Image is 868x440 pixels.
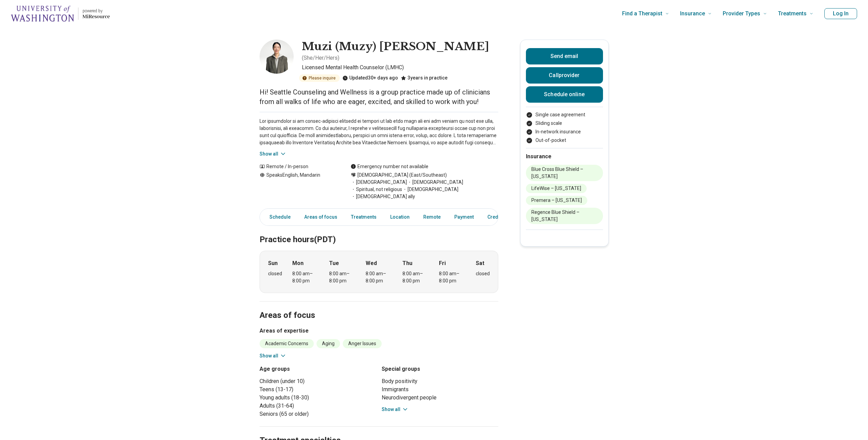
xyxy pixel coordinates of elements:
[299,74,340,82] div: Please inquire
[723,9,760,18] span: Provider Types
[386,210,414,224] a: Location
[317,339,340,348] li: Aging
[329,259,339,267] strong: Tue
[329,270,355,284] div: 8:00 am – 8:00 pm
[476,259,484,267] strong: Sat
[526,111,603,118] li: Single case agreement
[680,9,705,18] span: Insurance
[483,210,517,224] a: Credentials
[824,8,857,19] button: Log In
[260,377,376,385] li: Children (under 10)
[450,210,478,224] a: Payment
[260,251,498,293] div: When does the program meet?
[260,352,286,360] button: Show all
[11,3,110,25] a: Home page
[526,120,603,127] li: Sliding scale
[260,293,498,321] h2: Areas of focus
[351,163,428,170] div: Emergency number not available
[439,270,465,284] div: 8:00 am – 8:00 pm
[260,339,314,348] li: Academic Concerns
[526,111,603,144] ul: Payment options
[357,172,447,179] span: [DEMOGRAPHIC_DATA] (East/Southeast)
[260,150,286,158] button: Show all
[351,186,402,193] span: Spiritual, not religious
[382,365,498,373] h3: Special groups
[260,402,376,410] li: Adults (31-64)
[476,270,490,277] div: closed
[302,40,489,54] h1: Muzi (Muzy) [PERSON_NAME]
[401,74,447,82] div: 3 years in practice
[526,196,587,205] li: Premera – [US_STATE]
[402,270,429,284] div: 8:00 am – 8:00 pm
[622,9,662,18] span: Find a Therapist
[526,48,603,64] button: Send email
[526,128,603,135] li: In-network insurance
[268,259,278,267] strong: Sun
[347,210,381,224] a: Treatments
[382,406,409,413] button: Show all
[402,186,458,193] span: [DEMOGRAPHIC_DATA]
[83,8,110,14] p: powered by
[292,259,304,267] strong: Mon
[366,259,377,267] strong: Wed
[260,87,498,106] p: Hi! Seattle Counseling and Wellness is a group practice made up of clinicians from all walks of l...
[439,259,446,267] strong: Fri
[402,259,412,267] strong: Thu
[260,410,376,418] li: Seniors (65 or older)
[778,9,807,18] span: Treatments
[351,179,407,186] span: [DEMOGRAPHIC_DATA]
[268,270,282,277] div: closed
[382,394,498,402] li: Neurodivergent people
[343,339,382,348] li: Anger Issues
[260,327,498,335] h3: Areas of expertise
[526,184,587,193] li: LifeWise – [US_STATE]
[260,394,376,402] li: Young adults (18-30)
[342,74,398,82] div: Updated 30+ days ago
[419,210,445,224] a: Remote
[351,193,415,200] span: [DEMOGRAPHIC_DATA] ally
[261,210,295,224] a: Schedule
[260,218,498,246] h2: Practice hours (PDT)
[526,67,603,84] button: Callprovider
[260,385,376,394] li: Teens (13-17)
[526,208,603,224] li: Regence Blue Shield – [US_STATE]
[382,377,498,385] li: Body positivity
[526,137,603,144] li: Out-of-pocket
[366,270,392,284] div: 8:00 am – 8:00 pm
[292,270,319,284] div: 8:00 am – 8:00 pm
[260,118,498,146] p: Lor ipsumdolor si am consec-adipisci elitsedd ei tempori ut lab etdo magn ali eni adm veniam qu n...
[302,54,339,62] p: ( She/Her/Hers )
[260,163,337,170] div: Remote / In-person
[260,172,337,200] div: Speaks English, Mandarin
[260,365,376,373] h3: Age groups
[526,152,603,161] h2: Insurance
[407,179,463,186] span: [DEMOGRAPHIC_DATA]
[302,63,498,72] p: Licensed Mental Health Counselor (LMHC)
[526,165,603,181] li: Blue Cross Blue Shield – [US_STATE]
[260,40,294,74] img: Muzi Chen, Licensed Mental Health Counselor (LMHC)
[526,86,603,103] a: Schedule online
[382,385,498,394] li: Immigrants
[300,210,341,224] a: Areas of focus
